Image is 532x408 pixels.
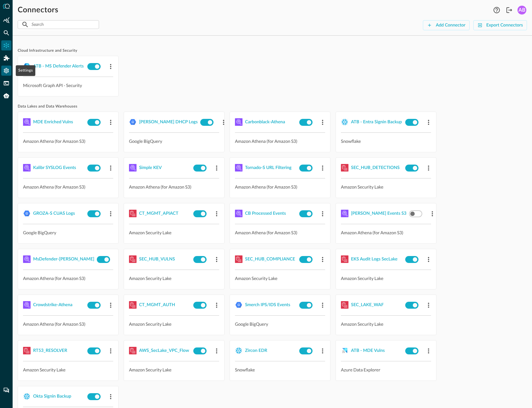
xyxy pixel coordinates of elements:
[139,255,175,263] div: SEC_HUB_VULNS
[504,5,514,15] button: Logout
[245,347,267,355] div: Zircon EDR
[351,164,400,172] div: SEC_HUB_DETECTIONS
[139,301,175,309] div: CT_MGMT_AUTH
[235,366,325,373] p: Snowflake
[1,385,11,395] div: Chat
[235,321,325,327] p: Google BigQuery
[23,184,113,190] p: Amazon Athena (for Amazon S3)
[245,163,291,173] button: Tornado-S URL Filtering
[33,164,76,172] div: Kalibr SYSLOG Events
[436,21,465,29] div: Add Connector
[341,347,348,354] img: AzureDataExplorer.svg
[129,210,137,217] img: AWSSecurityLake.svg
[33,208,75,219] button: GROZA-S CUAS Logs
[129,164,137,172] img: AWSAthena.svg
[351,208,406,219] button: [PERSON_NAME] Events S3
[23,347,31,354] img: AWSSecurityLake.svg
[351,255,397,263] div: EKS Audit Logs SecLake
[129,118,137,126] img: GoogleBigQuery.svg
[23,366,113,373] p: Amazon Security Lake
[245,210,286,218] div: CB Processed Events
[23,321,113,327] p: Amazon Athena (for Amazon S3)
[23,118,31,126] img: AWSAthena.svg
[245,164,291,172] div: Tornado-S URL Filtering
[245,346,267,356] button: Zircon EDR
[341,184,431,190] p: Amazon Security Lake
[235,138,325,144] p: Amazon Athena (for Amazon S3)
[33,61,84,71] button: ATB - MS Defender Alerts
[351,347,385,355] div: ATB - MDE Vulns
[23,138,113,144] p: Amazon Athena (for Amazon S3)
[33,163,76,173] button: Kalibr SYSLOG Events
[245,254,295,264] button: SEC_HUB_COMPLIANCE
[245,255,295,263] div: SEC_HUB_COMPLIANCE
[341,255,348,263] img: AWSSecurityLake.svg
[129,255,137,263] img: AWSSecurityLake.svg
[33,255,94,263] div: MsDefender-[PERSON_NAME]
[1,40,11,50] div: Connectors
[1,66,11,76] div: Settings
[341,164,348,172] img: AWSSecurityLake.svg
[473,20,527,30] button: Export Connectors
[1,91,11,101] div: Query Agent
[351,118,402,126] div: ATB - Entra Signin Backup
[351,210,406,218] div: [PERSON_NAME] Events S3
[517,6,526,15] div: AB
[129,321,219,327] p: Amazon Security Lake
[33,62,84,70] div: ATB - MS Defender Alerts
[18,104,527,109] span: Data Lakes and Data Warehouses
[33,300,73,310] button: Crowdstrike-Athena
[23,82,113,89] p: Microsoft Graph API - Security
[341,210,348,217] img: AWSAthena.svg
[1,28,11,38] div: Federated Search
[351,346,385,356] button: ATB - MDE Vulns
[23,62,31,70] img: MicrosoftGraph.svg
[245,208,286,219] button: CB Processed Events
[351,163,400,173] button: SEC_HUB_DETECTIONS
[245,300,290,310] button: Smerch IPS/IDS Events
[33,254,94,264] button: MsDefender-[PERSON_NAME]
[129,184,219,190] p: Amazon Athena (for Amazon S3)
[23,255,31,263] img: AWSAthena.svg
[129,366,219,373] p: Amazon Security Lake
[139,254,175,264] button: SEC_HUB_VULNS
[235,210,243,217] img: AWSAthena.svg
[351,300,384,310] button: SEC_LAKE_WAF
[129,229,219,236] p: Amazon Security Lake
[33,117,73,127] button: MDE Enriched Vulns
[23,301,31,309] img: AWSAthena.svg
[139,208,178,219] button: CT_MGMT_APIACT
[129,275,219,282] p: Amazon Security Lake
[139,210,178,218] div: CT_MGMT_APIACT
[492,5,502,15] button: Help
[139,300,175,310] button: CT_MGMT_AUTH
[245,301,290,309] div: Smerch IPS/IDS Events
[245,117,285,127] button: Carbonblack-Athena
[139,347,189,355] div: AWS_SecLake_VPC_Flow
[18,48,527,53] span: Cloud Infrastructure and Security
[351,254,397,264] button: EKS Audit Logs SecLake
[235,229,325,236] p: Amazon Athena (for Amazon S3)
[341,118,348,126] img: Snowflake.svg
[341,138,431,144] p: Snowflake
[33,347,67,355] div: RT53_RESOLVER
[341,275,431,282] p: Amazon Security Lake
[235,118,243,126] img: AWSAthena.svg
[486,21,523,29] div: Export Connectors
[139,118,198,126] div: [PERSON_NAME] DHCP Logs
[139,117,198,127] button: [PERSON_NAME] DHCP Logs
[33,301,73,309] div: Crowdstrike-Athena
[23,393,31,400] img: Snowflake.svg
[235,275,325,282] p: Amazon Security Lake
[341,229,431,236] p: Amazon Athena (for Amazon S3)
[129,138,219,144] p: Google BigQuery
[235,255,243,263] img: AWSSecurityLake.svg
[351,301,384,309] div: SEC_LAKE_WAF
[129,347,137,354] img: AWSSecurityLake.svg
[235,301,243,309] img: GoogleBigQuery.svg
[139,163,162,173] button: Simple KEV
[139,164,162,172] div: Simple KEV
[23,275,113,282] p: Amazon Athena (for Amazon S3)
[33,118,73,126] div: MDE Enriched Vulns
[33,346,67,356] button: RT53_RESOLVER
